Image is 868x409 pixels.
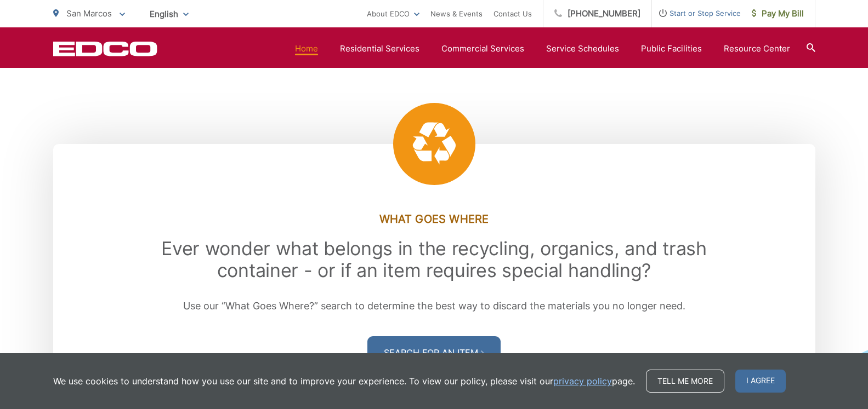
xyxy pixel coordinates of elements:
[53,41,157,56] a: EDCD logo. Return to the homepage.
[493,7,532,20] a: Contact Us
[119,298,750,314] p: Use our “What Goes Where?” search to determine the best way to discard the materials you no longe...
[441,42,524,55] a: Commercial Services
[53,375,635,388] p: We use cookies to understand how you use our site and to improve your experience. To view our pol...
[752,7,804,20] span: Pay My Bill
[430,7,483,20] a: News & Events
[641,42,702,55] a: Public Facilities
[119,212,750,226] h3: What Goes Where
[295,42,318,55] a: Home
[119,238,750,281] h2: Ever wonder what belongs in the recycling, organics, and trash container - or if an item requires...
[553,375,612,388] a: privacy policy
[646,370,724,393] a: Tell me more
[141,4,197,24] span: English
[546,42,619,55] a: Service Schedules
[724,42,790,55] a: Resource Center
[340,42,419,55] a: Residential Services
[66,8,112,19] span: San Marcos
[367,336,501,369] a: Search For an Item
[367,7,419,20] a: About EDCO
